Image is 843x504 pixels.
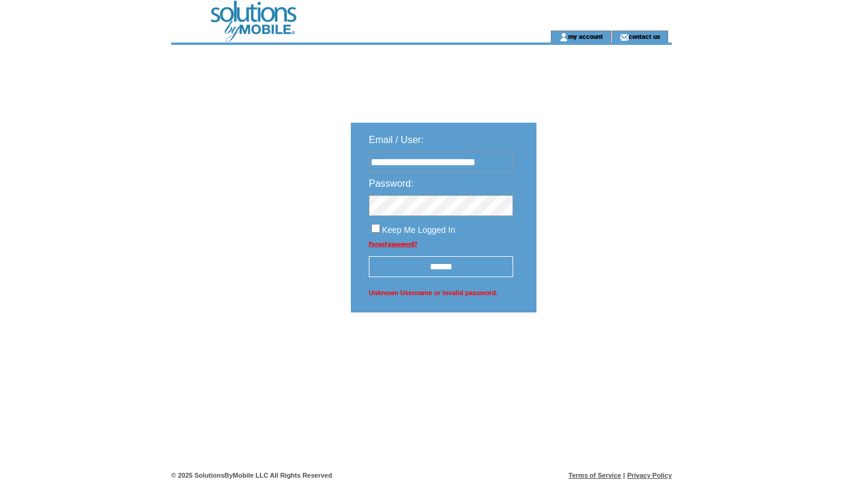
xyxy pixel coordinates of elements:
[369,286,513,299] span: Unknown Username or invalid password.
[629,32,660,40] a: contact us
[171,472,332,479] span: © 2025 SolutionsByMobile LLC All Rights Reserved
[623,472,625,479] span: |
[369,135,424,145] span: Email / User:
[569,472,621,479] a: Terms of Service
[571,342,631,357] img: transparent.png
[620,32,629,42] img: contact_us_icon.gif
[382,225,455,235] span: Keep Me Logged In
[369,178,414,189] span: Password:
[627,472,672,479] a: Privacy Policy
[568,32,603,40] a: my account
[369,241,417,247] a: Forgot password?
[559,32,568,42] img: account_icon.gif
